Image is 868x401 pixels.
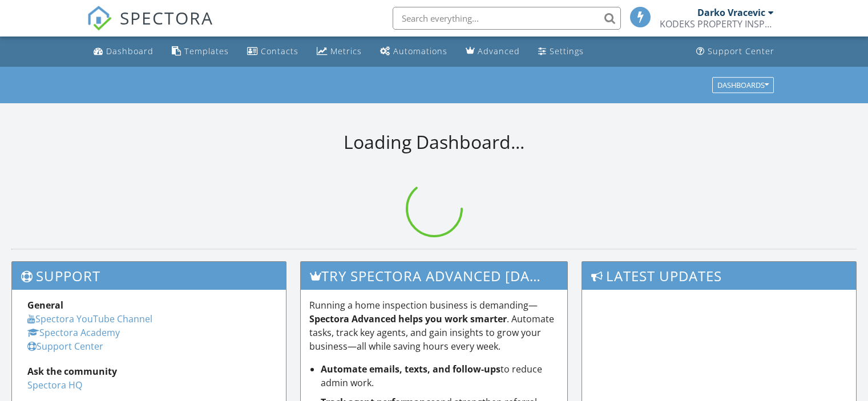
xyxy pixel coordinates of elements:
[582,262,856,290] h3: Latest Updates
[330,46,362,56] div: Metrics
[697,7,765,18] div: Darko Vracevic
[106,46,154,56] div: Dashboard
[87,6,112,31] img: The Best Home Inspection Software - Spectora
[87,15,213,39] a: SPECTORA
[534,41,588,62] a: Settings
[717,81,769,89] div: Dashboards
[309,298,559,353] p: Running a home inspection business is demanding— . Automate tasks, track key agents, and gain ins...
[393,46,447,56] div: Automations
[89,41,158,62] a: Dashboard
[461,41,524,62] a: Advanced
[478,46,520,56] div: Advanced
[184,46,229,56] div: Templates
[312,41,366,62] a: Metrics
[301,262,568,290] h3: Try spectora advanced [DATE]
[660,18,774,30] div: KODEKS PROPERTY INSPECTIONS LLC
[550,46,584,56] div: Settings
[243,41,303,62] a: Contacts
[27,364,271,378] div: Ask the community
[27,340,103,353] a: Support Center
[393,7,621,30] input: Search everything...
[27,313,152,325] a: Spectora YouTube Channel
[309,313,507,325] strong: Spectora Advanced helps you work smarter
[261,46,298,56] div: Contacts
[120,6,213,30] span: SPECTORA
[167,41,233,62] a: Templates
[708,46,774,56] div: Support Center
[692,41,779,62] a: Support Center
[712,77,774,93] button: Dashboards
[12,262,286,290] h3: Support
[376,41,452,62] a: Automations (Basic)
[27,299,63,311] strong: General
[27,379,82,391] a: Spectora HQ
[321,362,559,390] li: to reduce admin work.
[27,326,120,339] a: Spectora Academy
[321,363,500,375] strong: Automate emails, texts, and follow-ups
